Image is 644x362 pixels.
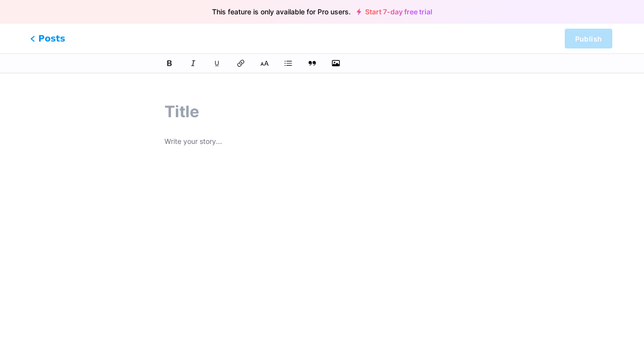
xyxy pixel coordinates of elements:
[357,8,432,16] a: Start 7-day free trial
[575,35,602,43] span: Publish
[164,100,480,124] input: Title
[30,32,65,45] span: Posts
[565,29,612,48] button: Publish
[212,5,351,19] span: This feature is only available for Pro users.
